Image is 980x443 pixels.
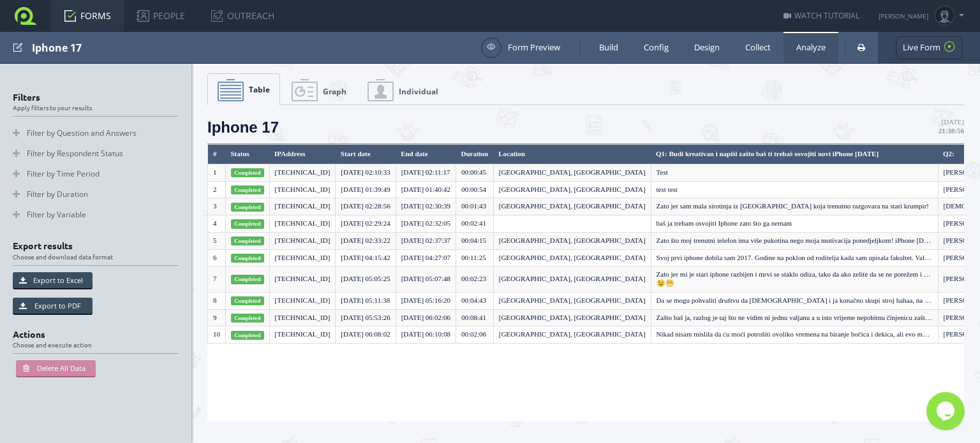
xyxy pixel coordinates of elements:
th: Status [226,145,270,164]
span: Completed [231,296,264,305]
td: [GEOGRAPHIC_DATA], [GEOGRAPHIC_DATA] [493,266,651,293]
th: End date [396,145,456,164]
td: baš ja trebam osvojiti Iphone zato što ga nemam [651,215,938,233]
td: [DATE] 02:32:05 [396,215,456,233]
span: Completed [231,254,264,263]
a: Design [681,32,732,63]
td: 00:00:54 [456,181,493,198]
td: 00:01:43 [456,198,493,215]
td: [GEOGRAPHIC_DATA], [GEOGRAPHIC_DATA] [493,232,651,249]
td: 1 [208,164,226,181]
td: [GEOGRAPHIC_DATA], [GEOGRAPHIC_DATA] [493,326,651,344]
td: 00:08:41 [456,309,493,326]
a: Graph [282,74,356,106]
a: Filter by Respondent Status [13,143,179,164]
td: [TECHNICAL_ID] [269,292,336,309]
span: Completed [231,219,264,228]
h2: Actions [13,330,191,354]
td: [DATE] 02:28:56 [336,198,396,215]
td: [GEOGRAPHIC_DATA], [GEOGRAPHIC_DATA] [493,249,651,266]
td: [DATE] 06:10:08 [396,326,456,344]
td: [DATE] 04:27:07 [396,249,456,266]
span: Individual [399,86,438,97]
a: Filter by Time Period [13,164,179,184]
td: 9 [208,309,226,326]
td: [DATE] 06:08:02 [336,326,396,344]
td: [DATE] 05:16:20 [396,292,456,309]
td: 00:02:06 [456,326,493,344]
a: Individual [358,74,448,106]
td: [DATE] 05:07:48 [396,266,456,293]
td: 7 [208,266,226,293]
span: Completed [231,203,264,212]
td: 00:11:25 [456,249,493,266]
span: Completed [231,331,264,340]
a: Filter by Variable [13,205,179,225]
td: [DATE] 02:33:22 [336,232,396,249]
button: Delete All Data [16,360,96,376]
td: [GEOGRAPHIC_DATA], [GEOGRAPHIC_DATA] [493,164,651,181]
h2: Export results [13,241,191,265]
td: [GEOGRAPHIC_DATA], [GEOGRAPHIC_DATA] [493,181,651,198]
td: [DATE] 05:53:26 [336,309,396,326]
th: Location [493,145,651,164]
td: [TECHNICAL_ID] [269,249,336,266]
td: Nikad nisam mislila da ću moći potrošiti ovoliko vremena na biranje bočica i dekica, ali evo me..... [651,326,938,344]
td: Test [651,164,938,181]
td: [DATE] 01:40:42 [396,181,456,198]
td: 00:02:23 [456,266,493,293]
iframe: chat widget [926,392,967,430]
div: Iphone 17 [32,32,475,63]
td: [DATE] 02:29:24 [336,215,396,233]
td: [TECHNICAL_ID] [269,164,336,181]
td: [GEOGRAPHIC_DATA], [GEOGRAPHIC_DATA] [493,309,651,326]
td: 5 [208,232,226,249]
td: 3 [208,198,226,215]
td: [DATE] 02:37:37 [396,232,456,249]
td: [DATE] 05:05:25 [336,266,396,293]
td: [TECHNICAL_ID] [269,309,336,326]
a: Collect [732,32,783,63]
td: [TECHNICAL_ID] [269,232,336,249]
span: Choose and execute action [13,341,191,348]
h2: Filters [13,92,191,117]
td: test test [651,181,938,198]
span: Choose and download data format [13,253,191,260]
span: Apply filters to your results [13,104,191,111]
td: 8 [208,292,226,309]
button: Export to PDF [13,298,93,314]
a: Build [586,32,631,63]
span: Completed [231,185,264,194]
td: Zato što moj trenutni telefon ima više pukotina nego moja motivacija ponedjeljkom! iPhone [DATE] ... [651,232,938,249]
td: 00:04:15 [456,232,493,249]
span: Completed [231,314,264,323]
td: [TECHNICAL_ID] [269,198,336,215]
td: [DATE] 02:10:33 [336,164,396,181]
td: Da se mogu pohvaliti društvu da [DEMOGRAPHIC_DATA] i ja konačno skupi stroj hahaa, na kavi da ga ... [651,292,938,309]
span: Graph [323,86,346,97]
button: Export to Excel [13,272,93,288]
td: [DATE] 05:11:38 [336,292,396,309]
a: Filter by Question and Answers [13,123,179,143]
a: Analyze [783,32,838,63]
td: [DATE] 04:15:42 [336,249,396,266]
strong: 21:38:56 [939,127,964,134]
th: IPAddress [269,145,336,164]
td: [DATE] 02:11:17 [396,164,456,181]
td: [GEOGRAPHIC_DATA], [GEOGRAPHIC_DATA] [493,292,651,309]
td: 00:02:41 [456,215,493,233]
td: 2 [208,181,226,198]
a: Live Form [896,36,962,59]
th: # [208,145,226,164]
td: [TECHNICAL_ID] [269,266,336,293]
td: [TECHNICAL_ID] [269,215,336,233]
td: Zato jer sam mala sirotinja iz [GEOGRAPHIC_DATA] koja trenutno razgovara na stari krumpir! [651,198,938,215]
th: Q1: Budi kreativan i napiši zašto baš ti trebaš osvojiti novi iPhone [DATE] [651,145,938,164]
span: Completed [231,236,264,245]
th: Start date [336,145,396,164]
td: 4 [208,215,226,233]
td: [TECHNICAL_ID] [269,326,336,344]
td: 6 [208,249,226,266]
span: [DATE] [939,118,964,134]
td: 00:00:45 [456,164,493,181]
